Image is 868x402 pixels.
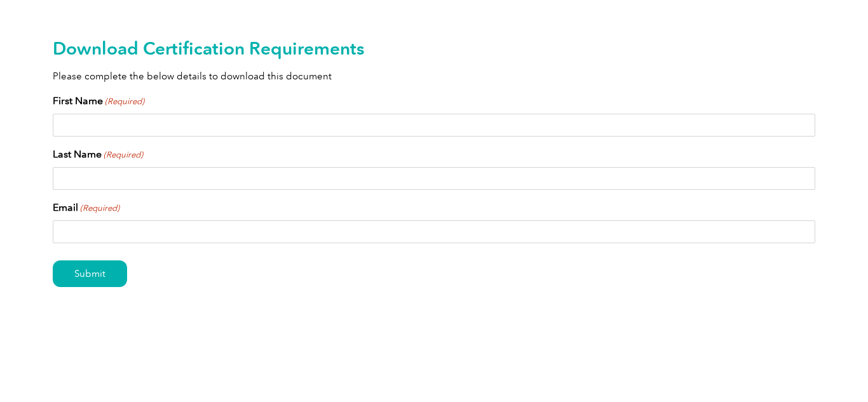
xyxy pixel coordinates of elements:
label: Last Name [53,147,143,162]
span: (Required) [79,202,120,215]
input: Submit [53,260,127,287]
span: (Required) [103,149,144,161]
label: First Name [53,93,144,109]
span: (Required) [104,95,145,108]
label: Email [53,200,119,215]
h2: Download Certification Requirements [53,38,815,58]
p: Please complete the below details to download this document [53,69,815,83]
